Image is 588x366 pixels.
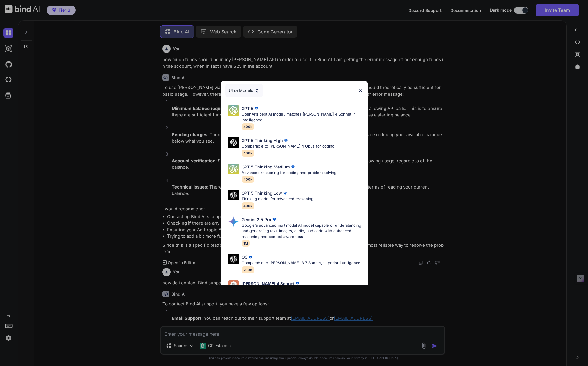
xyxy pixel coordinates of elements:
[242,137,283,143] p: GPT 5 Thinking High
[282,190,288,196] img: premium
[228,254,239,264] img: Pick Models
[242,164,290,170] p: GPT 5 Thinking Medium
[358,88,363,93] img: close
[242,143,334,149] p: Comparable to [PERSON_NAME] 4 Opus for coding
[247,254,253,260] img: premium
[290,164,296,170] img: premium
[225,84,263,97] div: Ultra Models
[242,223,363,240] p: Google's advanced multimodal AI model capable of understanding and generating text, images, audio...
[271,216,277,222] img: premium
[242,111,363,123] p: OpenAI's best AI model, matches [PERSON_NAME] 4 Sonnet in Intelligence
[242,266,254,273] span: 200K
[228,190,239,200] img: Pick Models
[242,280,295,287] p: [PERSON_NAME] 4 Sonnet
[295,280,300,286] img: premium
[228,105,239,116] img: Pick Models
[228,280,239,291] img: Pick Models
[228,137,239,148] img: Pick Models
[242,196,315,202] p: Thinking model for advanced reasoning.
[228,164,239,174] img: Pick Models
[242,176,254,183] span: 400k
[242,216,271,223] p: Gemini 2.5 Pro
[242,202,254,209] span: 400k
[242,123,254,130] span: 400k
[242,240,250,247] span: 1M
[283,138,289,143] img: premium
[242,170,336,176] p: Advanced reasoning for coding and problem solving
[242,260,360,266] p: Comparable to [PERSON_NAME] 3.7 Sonnet, superior intelligence
[242,150,254,157] span: 400k
[255,88,260,93] img: Pick Models
[242,105,254,111] p: GPT 5
[254,106,259,111] img: premium
[242,190,282,196] p: GPT 5 Thinking Low
[242,254,247,260] p: O3
[228,216,239,227] img: Pick Models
